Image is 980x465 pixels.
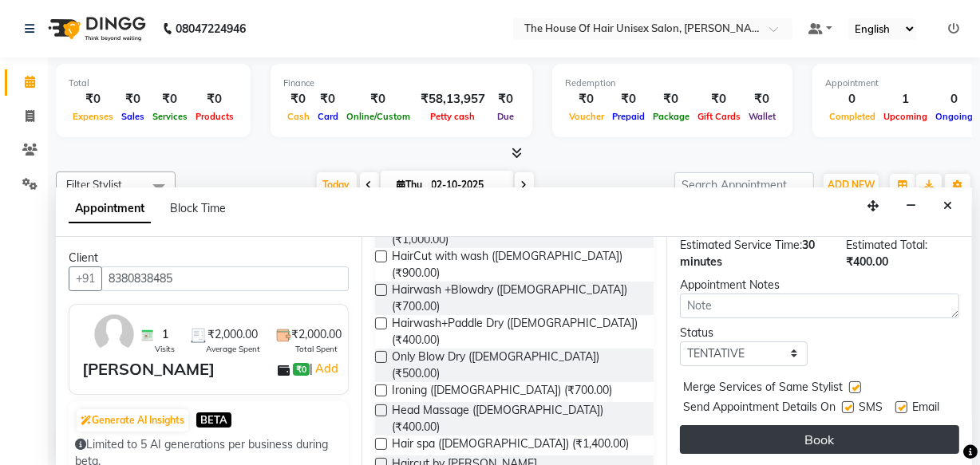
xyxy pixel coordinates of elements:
button: Close [936,194,959,219]
div: ₹0 [148,90,192,108]
span: Visits [155,343,175,355]
span: Cash [283,111,314,122]
span: Total Spent [295,343,338,355]
span: Online/Custom [342,111,414,122]
span: Send Appointment Details On [683,399,836,419]
span: Merge Services of Same Stylist [683,379,843,399]
div: ₹0 [745,90,780,108]
div: ₹58,13,957 [414,90,492,108]
span: Petty cash [427,111,480,122]
input: Search by Name/Mobile/Email/Code [101,266,349,291]
div: Client [69,250,349,266]
span: Average Spent [206,343,260,355]
span: Ironing ([DEMOGRAPHIC_DATA]) (₹700.00) [392,382,612,402]
input: 2025-10-02 [427,173,507,197]
div: ₹0 [283,90,314,108]
div: ₹0 [649,90,694,108]
input: Search Appointment [674,172,814,197]
span: Wallet [745,111,780,122]
span: ₹2,000.00 [291,326,342,343]
span: Sales [117,111,148,122]
div: ₹0 [69,90,117,108]
span: Prepaid [608,111,649,122]
span: Estimated Service Time: [680,238,802,252]
span: Gift Cards [694,111,745,122]
span: Today [317,172,357,197]
b: 08047224946 [176,6,246,51]
span: Filter Stylist [66,178,122,191]
img: logo [41,6,150,51]
div: ₹0 [492,90,520,108]
div: 0 [931,90,977,108]
span: Thu [393,179,427,191]
div: ₹0 [117,90,148,108]
span: Hairwash +Blowdry ([DEMOGRAPHIC_DATA]) (₹700.00) [392,282,642,315]
span: ₹400.00 [846,254,888,269]
button: Book [680,425,959,454]
span: Block Time [170,201,226,215]
span: Package [649,111,694,122]
div: Appointment Notes [680,277,959,294]
div: [PERSON_NAME] [82,357,215,381]
span: Due [493,111,518,122]
span: ₹0 [293,363,310,376]
div: ₹0 [608,90,649,108]
span: | [310,359,341,378]
div: Status [680,325,808,341]
div: Total [69,77,238,90]
span: Card [314,111,342,122]
span: BETA [196,412,231,428]
span: Hair spa ([DEMOGRAPHIC_DATA]) (₹1,400.00) [392,435,629,455]
span: 30 minutes [680,238,815,269]
span: Hairwash+Paddle Dry ([DEMOGRAPHIC_DATA]) (₹400.00) [392,315,642,349]
div: Finance [283,77,520,90]
span: Upcoming [879,111,931,122]
button: Generate AI Insights [77,409,188,432]
div: ₹0 [694,90,745,108]
span: Ongoing [931,111,977,122]
span: Only Blow Dry ([DEMOGRAPHIC_DATA]) (₹500.00) [392,349,642,382]
button: ADD NEW [824,174,879,196]
span: Email [912,399,939,419]
div: ₹0 [314,90,342,108]
span: Products [192,111,238,122]
span: 1 [162,326,168,343]
div: ₹0 [342,90,414,108]
span: Completed [825,111,879,122]
span: Appointment [69,195,151,223]
span: SMS [859,399,883,419]
span: Expenses [69,111,117,122]
span: ADD NEW [828,179,875,191]
span: Head Massage ([DEMOGRAPHIC_DATA]) (₹400.00) [392,402,642,435]
a: Add [313,359,341,378]
span: ₹2,000.00 [207,326,258,343]
div: 0 [825,90,879,108]
img: avatar [91,311,137,357]
div: Redemption [565,77,780,90]
div: ₹0 [565,90,608,108]
div: ₹0 [192,90,238,108]
button: +91 [69,266,102,291]
span: Services [148,111,192,122]
span: Estimated Total: [846,238,927,252]
span: Voucher [565,111,608,122]
span: HairCut with wash ([DEMOGRAPHIC_DATA]) (₹900.00) [392,248,642,282]
div: 1 [879,90,931,108]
